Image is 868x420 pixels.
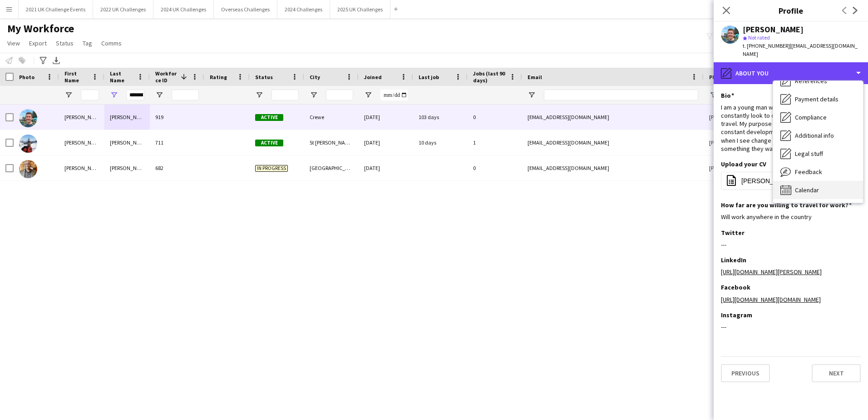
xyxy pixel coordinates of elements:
[150,155,204,180] div: 682
[304,105,359,130] div: Crewe
[721,295,821,304] a: [URL][DOMAIN_NAME][DOMAIN_NAME]
[704,130,820,155] div: [PHONE_NUMBER]
[330,0,390,18] button: 2025 UK Challenges
[364,74,382,80] span: Joined
[544,90,698,100] input: Email Filter Input
[364,91,372,99] button: Open Filter Menu
[326,90,353,100] input: City Filter Input
[83,39,92,47] span: Tag
[64,91,73,99] button: Open Filter Menu
[721,283,750,291] h3: Facebook
[704,105,820,130] div: [PHONE_NUMBER]
[522,155,704,180] div: [EMAIL_ADDRESS][DOMAIN_NAME]
[473,70,506,84] span: Jobs (last 90 days)
[795,150,823,158] span: Legal stuff
[773,126,863,145] div: Additional info
[773,181,863,199] div: Calendar
[522,130,704,155] div: [EMAIL_ADDRESS][DOMAIN_NAME]
[721,103,861,153] div: I am a young man with many outdoor interests and I constantly look to develop others, myself and ...
[795,186,819,194] span: Calendar
[413,105,468,130] div: 103 days
[468,155,522,180] div: 0
[19,135,37,153] img: Adam Sanderson
[255,74,273,80] span: Status
[795,131,834,140] span: Additional info
[528,91,536,99] button: Open Filter Menu
[19,74,35,80] span: Photo
[19,109,37,127] img: Joshua Anderson
[795,168,822,176] span: Feedback
[59,105,104,130] div: [PERSON_NAME]
[7,22,74,35] span: My Workforce
[721,323,861,331] div: ---
[743,42,790,49] span: t. [PHONE_NUMBER]
[271,90,299,100] input: Status Filter Input
[743,25,804,34] div: [PERSON_NAME]
[310,74,320,80] span: City
[304,130,359,155] div: St [PERSON_NAME]
[81,90,99,100] input: First Name Filter Input
[150,105,204,130] div: 919
[59,130,104,155] div: [PERSON_NAME]
[721,160,766,168] h3: Upload your CV
[721,268,822,276] a: [URL][DOMAIN_NAME][PERSON_NAME]
[795,77,827,85] span: References
[19,160,37,178] img: Richard Anderson
[773,145,863,163] div: Legal stuff
[741,177,814,185] span: [PERSON_NAME] CV.pdf
[126,90,144,100] input: Last Name Filter Input
[38,55,49,66] app-action-btn: Advanced filters
[98,37,125,49] a: Comms
[359,130,413,155] div: [DATE]
[155,91,163,99] button: Open Filter Menu
[255,114,283,121] span: Active
[773,108,863,126] div: Compliance
[709,74,725,80] span: Phone
[721,172,861,190] button: [PERSON_NAME] CV.pdf
[19,0,93,18] button: 2021 UK Challenge Events
[773,72,863,90] div: References
[359,105,413,130] div: [DATE]
[104,105,150,130] div: [PERSON_NAME]
[709,91,717,99] button: Open Filter Menu
[210,74,227,80] span: Rating
[359,155,413,180] div: [DATE]
[255,91,263,99] button: Open Filter Menu
[522,105,704,130] div: [EMAIL_ADDRESS][DOMAIN_NAME]
[721,229,745,237] h3: Twitter
[79,37,96,49] a: Tag
[59,155,104,180] div: [PERSON_NAME]
[56,39,74,47] span: Status
[721,240,861,249] div: ---
[380,90,408,100] input: Joined Filter Input
[704,155,820,180] div: [PHONE_NUMBER]
[153,0,214,18] button: 2024 UK Challenges
[773,90,863,108] div: Payment details
[419,74,439,80] span: Last job
[150,130,204,155] div: 711
[468,105,522,130] div: 0
[795,95,838,103] span: Payment details
[104,155,150,180] div: [PERSON_NAME]
[304,155,359,180] div: [GEOGRAPHIC_DATA]
[93,0,153,18] button: 2022 UK Challenges
[721,91,734,100] h3: Bio
[101,39,122,47] span: Comms
[155,70,177,84] span: Workforce ID
[52,37,77,49] a: Status
[812,364,861,382] button: Next
[214,0,277,18] button: Overseas Challenges
[714,5,868,16] h3: Profile
[255,165,288,172] span: In progress
[773,163,863,181] div: Feedback
[795,113,827,121] span: Compliance
[528,74,542,80] span: Email
[4,37,24,49] a: View
[172,90,199,100] input: Workforce ID Filter Input
[25,37,50,49] a: Export
[721,311,752,319] h3: Instagram
[721,364,770,382] button: Previous
[721,201,852,209] h3: How far are you willing to travel for work?
[277,0,330,18] button: 2024 Challenges
[51,55,62,66] app-action-btn: Export XLSX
